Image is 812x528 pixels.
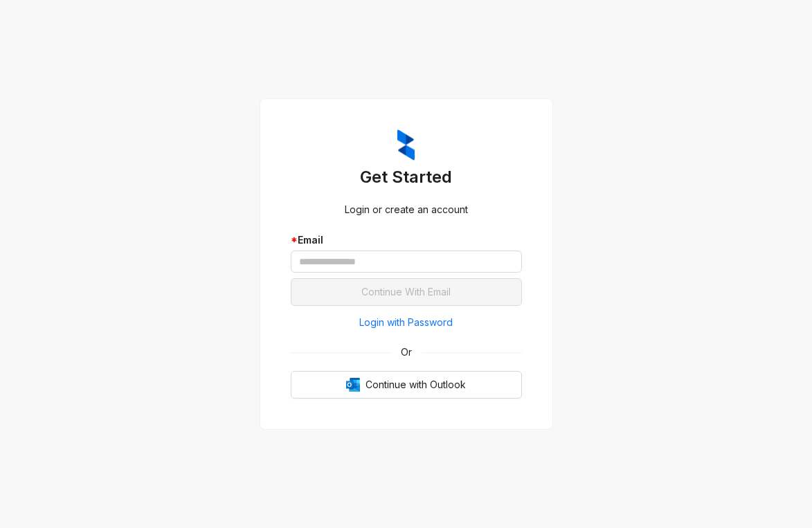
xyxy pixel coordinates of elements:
[346,378,360,392] img: Outlook
[291,233,522,248] div: Email
[291,371,522,399] button: OutlookContinue with Outlook
[291,278,522,306] button: Continue With Email
[291,311,522,334] button: Login with Password
[391,345,422,360] span: Or
[291,166,522,188] h3: Get Started
[366,377,466,392] span: Continue with Outlook
[397,129,415,161] img: ZumaIcon
[359,315,453,330] span: Login with Password
[291,202,522,217] div: Login or create an account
